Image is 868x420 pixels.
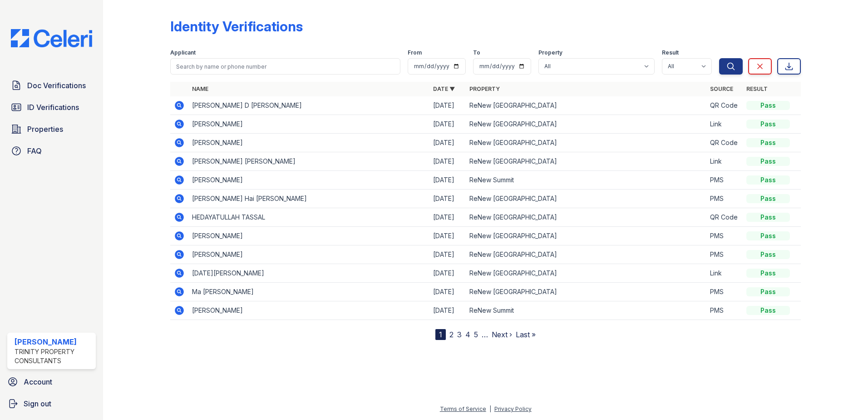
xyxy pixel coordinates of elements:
[429,190,466,208] td: [DATE]
[473,49,480,56] label: To
[466,264,707,283] td: ReNew [GEOGRAPHIC_DATA]
[746,306,790,315] div: Pass
[466,96,707,115] td: ReNew [GEOGRAPHIC_DATA]
[188,283,429,301] td: Ma [PERSON_NAME]
[466,190,707,208] td: ReNew [GEOGRAPHIC_DATA]
[4,373,99,391] a: Account
[188,190,429,208] td: [PERSON_NAME] Hai [PERSON_NAME]
[429,152,466,171] td: [DATE]
[7,98,96,116] a: ID Verifications
[466,134,707,152] td: ReNew [GEOGRAPHIC_DATA]
[746,287,790,296] div: Pass
[466,283,707,301] td: ReNew [GEOGRAPHIC_DATA]
[492,330,512,339] a: Next ›
[170,49,196,56] label: Applicant
[7,76,96,95] a: Doc Verifications
[27,124,63,135] span: Properties
[474,330,478,339] a: 5
[188,227,429,245] td: [PERSON_NAME]
[188,152,429,171] td: [PERSON_NAME] [PERSON_NAME]
[706,208,743,227] td: QR Code
[188,245,429,264] td: [PERSON_NAME]
[662,49,679,56] label: Result
[489,405,491,412] div: |
[746,120,790,129] div: Pass
[706,115,743,134] td: Link
[466,245,707,264] td: ReNew [GEOGRAPHIC_DATA]
[15,347,92,365] div: Trinity Property Consultants
[538,49,562,56] label: Property
[706,301,743,320] td: PMS
[746,101,790,110] div: Pass
[449,330,454,339] a: 2
[429,264,466,283] td: [DATE]
[469,85,500,92] a: Property
[466,227,707,245] td: ReNew [GEOGRAPHIC_DATA]
[746,138,790,147] div: Pass
[170,58,400,75] input: Search by name or phone number
[457,330,462,339] a: 3
[7,120,96,138] a: Properties
[706,227,743,245] td: PMS
[706,283,743,301] td: PMS
[746,231,790,240] div: Pass
[4,395,99,413] a: Sign out
[435,329,446,340] div: 1
[188,264,429,283] td: [DATE][PERSON_NAME]
[746,157,790,166] div: Pass
[188,115,429,134] td: [PERSON_NAME]
[466,171,707,190] td: ReNew Summit
[429,171,466,190] td: [DATE]
[188,96,429,115] td: [PERSON_NAME] D [PERSON_NAME]
[429,283,466,301] td: [DATE]
[706,152,743,171] td: Link
[466,208,707,227] td: ReNew [GEOGRAPHIC_DATA]
[429,96,466,115] td: [DATE]
[429,227,466,245] td: [DATE]
[429,115,466,134] td: [DATE]
[746,85,768,92] a: Result
[494,405,532,412] a: Privacy Policy
[466,115,707,134] td: ReNew [GEOGRAPHIC_DATA]
[516,330,536,339] a: Last »
[746,213,790,222] div: Pass
[27,80,86,91] span: Doc Verifications
[192,85,208,92] a: Name
[4,29,99,47] img: CE_Logo_Blue-a8612792a0a2168367f1c8372b55b34899dd931a85d93a1a3d3e32e68fde9ad4.png
[408,49,422,56] label: From
[706,245,743,264] td: PMS
[24,376,52,387] span: Account
[466,301,707,320] td: ReNew Summit
[188,208,429,227] td: HEDAYATULLAH TASSAL
[465,330,470,339] a: 4
[710,85,733,92] a: Source
[706,134,743,152] td: QR Code
[706,190,743,208] td: PMS
[746,250,790,259] div: Pass
[188,301,429,320] td: [PERSON_NAME]
[27,102,79,113] span: ID Verifications
[429,208,466,227] td: [DATE]
[706,264,743,283] td: Link
[188,171,429,190] td: [PERSON_NAME]
[15,336,92,347] div: [PERSON_NAME]
[706,171,743,190] td: PMS
[746,175,790,185] div: Pass
[440,405,486,412] a: Terms of Service
[746,194,790,203] div: Pass
[433,85,455,92] a: Date ▼
[24,398,51,409] span: Sign out
[188,134,429,152] td: [PERSON_NAME]
[429,134,466,152] td: [DATE]
[466,152,707,171] td: ReNew [GEOGRAPHIC_DATA]
[170,18,303,35] div: Identity Verifications
[27,145,42,156] span: FAQ
[429,301,466,320] td: [DATE]
[482,329,488,340] span: …
[746,269,790,278] div: Pass
[706,96,743,115] td: QR Code
[7,142,96,160] a: FAQ
[429,245,466,264] td: [DATE]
